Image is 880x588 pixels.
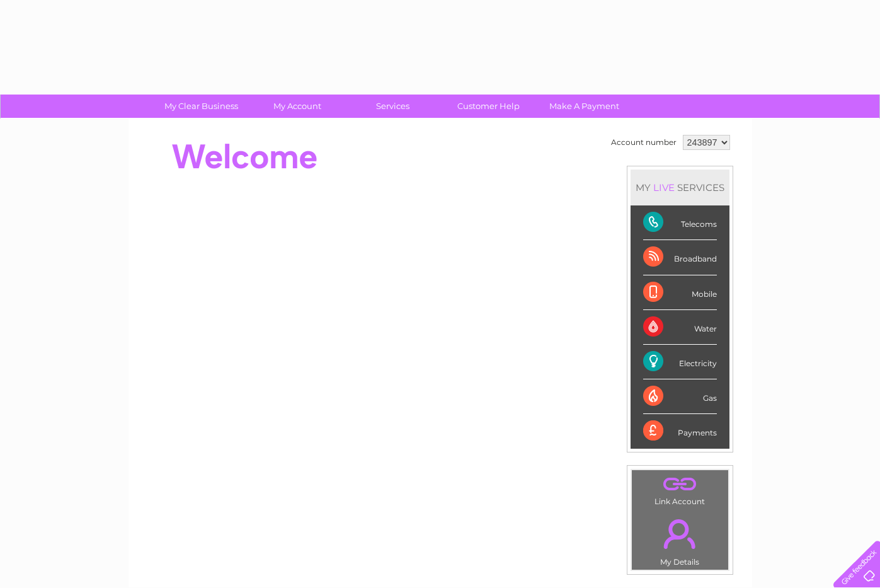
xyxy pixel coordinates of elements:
[643,379,717,414] div: Gas
[631,509,729,570] td: My Details
[631,470,729,509] td: Link Account
[532,95,636,118] a: Make A Payment
[635,473,725,495] a: .
[341,95,445,118] a: Services
[635,512,725,556] a: .
[437,95,540,118] a: Customer Help
[643,205,717,240] div: Telecoms
[631,170,729,205] div: MY SERVICES
[651,182,677,193] div: LIVE
[643,240,717,275] div: Broadband
[149,95,253,118] a: My Clear Business
[643,414,717,448] div: Payments
[643,310,717,345] div: Water
[643,275,717,310] div: Mobile
[608,132,680,153] td: Account number
[245,95,349,118] a: My Account
[643,345,717,379] div: Electricity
